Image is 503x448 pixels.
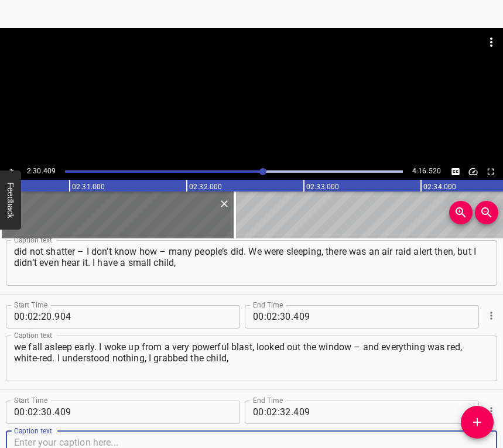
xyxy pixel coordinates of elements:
div: Cue Options [484,300,497,331]
span: Video Duration [412,167,441,175]
input: 00 [253,305,264,329]
button: Play/Pause [5,164,20,179]
text: 02:33.000 [306,183,339,191]
span: . [291,401,293,424]
span: : [264,305,266,329]
span: : [39,401,41,424]
span: . [52,305,54,329]
input: 30 [41,401,52,424]
input: 02 [28,305,39,329]
span: Current Time [27,167,56,175]
span: . [52,401,54,424]
button: Zoom In [449,201,473,224]
div: Delete Cue [217,196,230,211]
textarea: did not shatter – I don’t know how – many people’s did. We were sleeping, there was an air raid a... [14,246,489,279]
input: 30 [280,305,291,329]
button: Toggle fullscreen [483,164,498,179]
input: 409 [293,305,401,329]
input: 02 [266,305,278,329]
span: : [25,401,28,424]
input: 904 [54,305,162,329]
text: 02:31.000 [72,183,105,191]
input: 409 [293,401,401,424]
input: 00 [14,305,25,329]
input: 02 [28,401,39,424]
input: 02 [266,401,278,424]
span: . [291,305,293,329]
span: : [278,305,280,329]
span: : [264,401,266,424]
span: : [25,305,28,329]
button: Zoom Out [475,201,498,224]
button: Cue Options [484,308,499,323]
span: : [39,305,41,329]
button: Cue Options [484,403,499,419]
div: Cue Options [484,396,497,426]
button: Add Cue [461,406,494,439]
input: 00 [253,401,264,424]
textarea: we fall asleep early. I woke up from a very powerful blast, looked out the window – and everythin... [14,341,489,375]
text: 02:34.000 [423,183,456,191]
text: 02:32.000 [189,183,222,191]
div: Play progress [65,170,403,173]
button: Change Playback Speed [466,164,481,179]
button: Toggle captions [448,164,463,179]
input: 20 [41,305,52,329]
input: 409 [54,401,162,424]
span: : [278,401,280,424]
button: Delete [217,196,232,211]
input: 00 [14,401,25,424]
input: 32 [280,401,291,424]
